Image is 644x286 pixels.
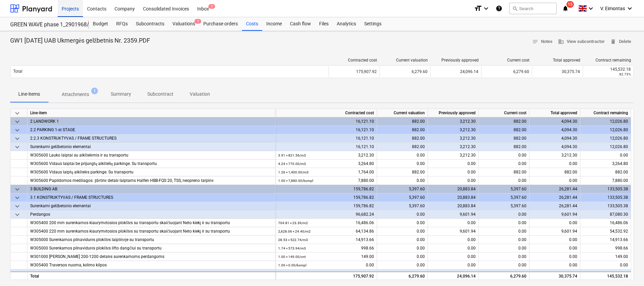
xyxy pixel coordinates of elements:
[329,66,379,77] div: 175,907.92
[13,109,21,117] span: keyboard_arrow_down
[278,238,308,242] small: 28.53 × 522.74 / m3
[278,253,374,261] div: 149.00
[428,143,479,151] div: 3,212.30
[479,219,529,227] div: 0.00
[474,4,482,13] i: format_size
[30,136,117,141] span: 2.2.3 KONSTRUKTYVAS / FRAME STRUCTURES
[479,271,529,280] div: 6,279.60
[428,176,479,185] div: 0.00
[278,176,374,185] div: 7,880.00
[275,210,377,219] div: 96,682.24
[529,269,580,278] div: 8,143.10
[30,263,107,267] span: W305400 Traversos nuoma, kėlimo kilpos
[13,135,21,143] span: keyboard_arrow_down
[583,227,628,236] div: 54,532.92
[278,261,374,269] div: 0.00
[377,253,428,261] div: 0.00
[428,244,479,253] div: 0.00
[382,58,428,63] div: Current valuation
[479,160,529,168] div: 0.00
[583,261,628,269] div: 0.00
[583,272,628,280] div: 145,532.18
[360,17,386,31] div: Settings
[30,220,230,225] span: W305400 200 mm surenkamos kiaurymėtosios plokštės su transportu skaičiuojant Neto kiekį ir su tra...
[30,178,214,183] span: W305600 Papildomos medžiagos: Įdėtinė detalė laiptams Halfen HBB-FQS 20, TSS, neopreno tarpinė
[377,271,428,280] div: 6,279.60
[278,179,313,183] small: 1.00 × 7,880.00 / kompl
[30,144,91,149] span: Surenkami gelžbetonio elementai
[428,253,479,261] div: 0.00
[30,127,75,132] span: 2.2 PARKING 1-st STAGE
[286,17,315,31] a: Cash flow
[583,219,628,227] div: 16,486.06
[278,162,306,166] small: 4.24 × 770.00 / m3
[91,88,98,94] span: 1
[30,204,91,208] span: Surenkami gelžbetonio elementai
[275,109,377,117] div: Contracted cost
[278,153,306,157] small: 3.91 × 821.56 / m3
[377,210,428,219] div: 0.00
[377,261,428,269] div: 0.00
[580,269,631,278] div: 18,582.28
[278,255,306,259] small: 1.00 × 149.00 / vnt
[529,202,580,210] div: 26,281.44
[529,117,580,126] div: 4,094.30
[532,39,538,45] span: notes
[580,193,631,202] div: 133,505.38
[561,229,577,234] span: 9,601.94
[580,109,631,117] div: Contract remaining
[315,17,333,31] div: Files
[583,168,628,176] div: 882.00
[10,37,150,45] p: GW1 [DATE] UAB Ukmergės gelžbetnis Nr. 2359.PDF
[587,4,595,13] i: keyboard_arrow_down
[428,219,479,227] div: 0.00
[482,4,490,13] i: keyboard_arrow_down
[569,254,577,259] span: 0.00
[428,227,479,236] div: 9,601.94
[481,66,532,77] div: 6,279.60
[610,38,631,46] span: Delete
[377,126,428,134] div: 882.00
[529,271,580,280] div: 30,375.74
[529,185,580,193] div: 26,281.44
[479,134,529,143] div: 882.00
[555,37,607,47] button: View subcontractor
[428,126,479,134] div: 3,212.30
[566,1,574,8] span: 15
[262,17,286,31] div: Income
[580,126,631,134] div: 12,026.80
[532,66,583,77] div: 30,375.74
[275,193,377,202] div: 159,786.82
[275,202,377,210] div: 159,786.82
[377,151,428,160] div: 0.00
[377,134,428,143] div: 882.00
[428,236,479,244] div: 0.00
[535,58,580,63] div: Total approved
[580,210,631,219] div: 87,080.30
[333,17,360,31] a: Analytics
[13,118,21,126] span: keyboard_arrow_down
[278,227,374,236] div: 64,134.86
[569,220,577,225] span: 0.00
[30,195,113,200] span: 3.1 KONSTRUKTYVAS / FRAME STRUCTURES
[428,109,479,117] div: Previously approved
[13,194,21,202] span: keyboard_arrow_down
[10,21,81,28] div: GREEN WAVE phase 1_2901968/2901969/2901972
[626,4,634,13] i: keyboard_arrow_down
[132,17,168,31] a: Subcontracts
[377,117,428,126] div: 882.00
[112,17,132,31] div: RFQs
[580,134,631,143] div: 12,026.80
[377,176,428,185] div: 0.00
[275,117,377,126] div: 16,121.10
[30,119,59,124] span: 2 LANDWORK 1
[610,254,644,286] iframe: Chat Widget
[428,168,479,176] div: 0.00
[479,210,529,219] div: 0.00
[529,37,555,47] button: Notes
[377,219,428,227] div: 0.00
[430,66,481,77] div: 24,096.14
[569,161,577,166] span: 0.00
[586,58,631,63] div: Contract remaining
